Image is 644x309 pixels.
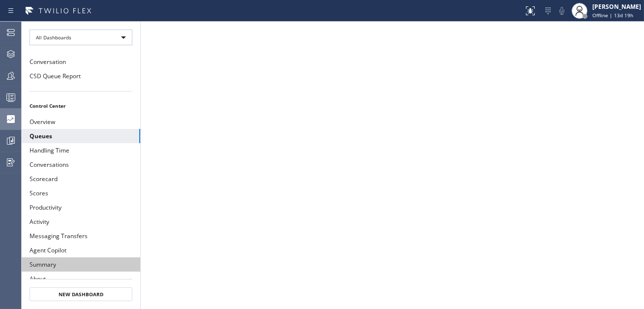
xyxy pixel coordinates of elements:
button: Agent Copilot [22,243,140,257]
button: Activity [22,215,140,229]
button: Summary [22,257,140,272]
button: Handling Time [22,143,140,157]
button: About [22,272,140,286]
button: Messaging Transfers [22,229,140,243]
button: Scorecard [22,172,140,186]
button: Queues [22,129,140,143]
button: Mute [555,4,569,18]
button: CSD Queue Report [22,69,140,83]
button: Scores [22,186,140,200]
button: Conversations [22,157,140,172]
button: Conversation [22,55,140,69]
div: All Dashboards [30,30,132,45]
span: Offline | 13d 19h [592,12,633,19]
li: Control Center [22,99,140,112]
button: Overview [22,115,140,129]
button: Productivity [22,200,140,215]
iframe: dashboard_9953aedaeaea [141,22,644,309]
div: [PERSON_NAME] [592,2,641,11]
button: New Dashboard [30,287,132,301]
